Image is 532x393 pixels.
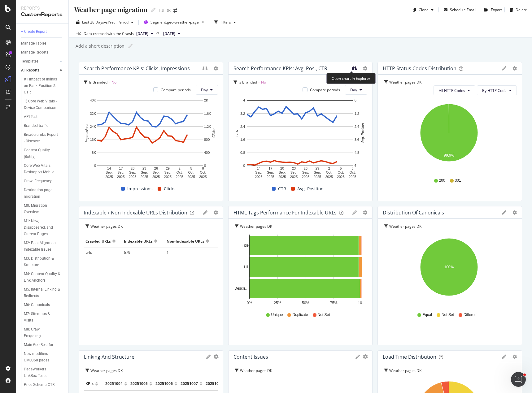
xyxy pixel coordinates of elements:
[128,44,133,48] i: Edit report name
[24,351,60,364] div: New modifiers CMS360 pages
[278,175,286,179] text: 2025
[82,19,104,25] span: Last 28 Days
[240,368,277,377] div: Weather pages DK
[441,5,476,15] button: Schedule Email
[377,62,522,201] div: HTTP Status Codes DistributiongeargearWeather pages DKAll HTTP CodesBy HTTP CodeA chart.200301
[164,175,172,179] text: 2025
[315,166,319,170] text: 29
[24,366,64,379] a: PageWorkers LinkBox Tests
[24,162,60,175] div: Core Web Vitals: Desktop vs Mobile
[74,5,147,15] div: Weather page migration
[24,286,64,299] a: M5: Internal Linking & Redirects
[199,175,207,179] text: 2025
[354,164,356,167] text: 6
[142,166,146,170] text: 23
[204,98,208,102] text: 2K
[410,5,436,15] button: Clone
[84,354,134,360] div: Linking and Structure
[233,65,327,71] div: Search Performance KPIs: Avg. Pos., CTR
[107,166,111,170] text: 14
[90,368,127,377] div: Weather pages DK
[111,80,116,85] span: No
[204,138,210,141] text: 800
[85,236,111,246] div: Crawled URLs
[274,301,281,305] text: 25%
[117,171,124,174] text: Sep.
[246,301,252,305] text: 0%
[150,19,199,25] span: Segment: geo-weather-page
[24,218,61,237] div: M1: New, Disappeared, and Current Pages
[106,171,113,174] text: Sep.
[330,301,337,305] text: 75%
[220,19,231,25] div: Filters
[377,206,522,345] div: Distribution of CanonicalsgeargearWeather pages DKA chart.EqualNot SetDifferent
[482,5,502,15] button: Export
[204,112,211,115] text: 1.6K
[188,171,194,174] text: Oct.
[507,5,527,15] button: Delete
[21,40,46,47] div: Manage Tables
[24,351,64,364] a: New modifiers CMS360 pages
[84,65,190,71] div: Search Performance KPIs: Clicks, Impressions
[234,286,249,291] text: Descri…
[383,65,456,71] div: HTTP Status Codes Distribution
[153,171,160,174] text: Sep.
[24,271,64,284] a: M4: Content Quality & Link Anchors
[104,19,129,25] span: vs Prev. Period
[154,166,158,170] text: 26
[360,123,364,143] text: Avg. Position
[383,235,515,306] svg: A chart.
[363,210,367,215] div: gear
[338,171,344,174] text: Oct.
[242,244,249,248] text: Title
[354,151,359,154] text: 4.8
[419,7,429,12] div: Clone
[75,43,124,49] div: Add a short description
[422,312,432,317] span: Equal
[24,302,64,308] a: M6: Canonicals
[354,138,359,141] text: 3.6
[280,166,284,170] text: 20
[24,132,64,145] a: Breadcrumbs Report - Discover
[243,98,245,102] text: 4
[297,185,324,192] span: Avg. Position
[79,62,223,201] div: Search Performance KPIs: Clicks, ImpressionsIs Branded = NoCompare periodsDayA chart.ImpressionsC...
[21,58,38,65] div: Templates
[24,187,59,200] div: Destination page migration
[204,164,206,167] text: 0
[212,128,216,138] text: Clicks
[141,17,207,27] button: Segment:geo-weather-page
[90,224,127,230] div: Weather pages DK
[233,235,366,306] svg: A chart.
[119,166,123,170] text: 17
[124,250,130,255] span: 679
[24,76,61,96] div: #1 Impact of Inlinks on Rank Position & CTR
[512,66,517,71] div: gear
[203,66,207,71] div: binoculars
[161,87,191,93] div: Compare periods
[24,326,64,339] a: M8: Crawl Frequency
[84,209,187,216] div: Indexable / Non-Indexable URLs Distribution
[161,30,183,37] button: [DATE]
[349,175,356,179] text: 2025
[164,171,172,174] text: Sep.
[84,31,134,37] div: Data crossed with the Crawls
[512,210,517,215] div: gear
[24,147,59,160] div: Content Quality [Botify]
[439,178,445,183] span: 200
[455,178,461,183] span: 301
[442,312,454,317] span: Not Set
[127,185,153,192] span: Impressions
[240,151,245,154] text: 0.8
[117,175,124,179] text: 2025
[24,187,64,200] a: Destination page migration
[24,98,64,111] a: 1) Core Web Vitals - Device Comparison
[21,49,64,56] a: Manage Reports
[511,372,526,387] iframe: Intercom live chat
[24,255,64,268] a: M3: Distribution & Structure
[233,97,366,179] div: A chart.
[156,30,161,36] span: vs
[181,379,198,389] div: 20251007
[278,185,286,192] span: CTR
